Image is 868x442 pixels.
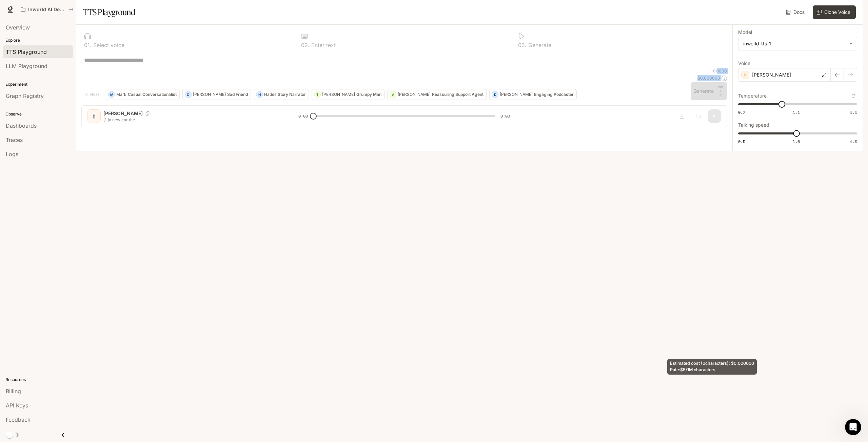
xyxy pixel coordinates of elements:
[527,42,551,48] p: Generate
[738,139,745,144] span: 0.5
[356,92,381,97] p: Grumpy Man
[667,359,757,375] div: Estimated cost ( 0 characters): $ 0.000000 Rate: $5/1M characters
[227,92,248,97] p: Sad Friend
[850,109,857,115] span: 1.5
[518,42,527,48] p: 0 3 .
[310,42,336,48] p: Enter text
[738,30,752,35] p: Model
[713,68,727,74] p: 0 / 1000
[84,42,92,48] p: 0 1 .
[387,89,487,100] button: A[PERSON_NAME]Reassuring Support Agent
[322,92,355,97] p: [PERSON_NAME]
[108,89,115,100] div: M
[312,89,384,100] button: T[PERSON_NAME]Grumpy Man
[752,71,791,78] p: [PERSON_NAME]
[845,419,861,435] iframe: Intercom live chat
[116,92,126,97] p: Mark
[743,40,846,47] div: inworld-tts-1
[301,42,310,48] p: 0 2 .
[81,89,103,100] button: Hide
[738,61,750,66] p: Voice
[850,139,857,144] span: 1.5
[264,92,276,97] p: Hades
[254,89,309,100] button: HHadesStory Narrator
[92,42,124,48] p: Select voice
[850,92,857,100] button: Reset to default
[785,5,807,19] a: Docs
[182,89,251,100] button: O[PERSON_NAME]Sad Friend
[185,89,191,100] div: O
[738,37,857,50] div: inworld-tts-1
[193,92,226,97] p: [PERSON_NAME]
[738,109,745,115] span: 0.7
[314,89,320,100] div: T
[398,92,431,97] p: [PERSON_NAME]
[793,139,800,144] span: 1.0
[128,92,177,97] p: Casual Conversationalist
[492,89,498,100] div: D
[106,89,180,100] button: MMarkCasual Conversationalist
[534,92,574,97] p: Engaging Podcaster
[28,7,66,13] p: Inworld AI Demos
[278,92,306,97] p: Story Narrator
[18,3,77,16] button: All workspaces
[697,75,720,81] p: $ 0.000000
[83,5,135,19] h1: TTS Playground
[813,5,856,19] button: Clone Voice
[390,89,396,100] div: A
[432,92,484,97] p: Reassuring Support Agent
[738,93,767,98] p: Temperature
[793,109,800,115] span: 1.1
[500,92,533,97] p: [PERSON_NAME]
[256,89,262,100] div: H
[738,123,769,127] p: Talking speed
[489,89,577,100] button: D[PERSON_NAME]Engaging Podcaster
